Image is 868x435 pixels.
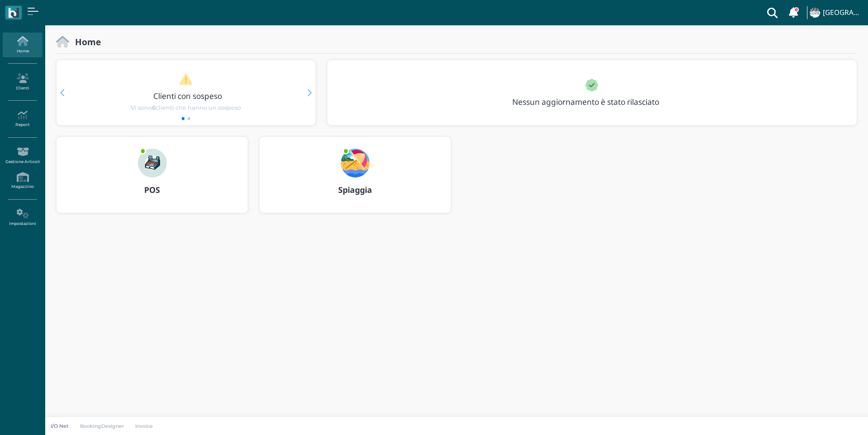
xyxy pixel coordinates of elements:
[3,168,42,193] a: Magazzino
[3,205,42,230] a: Impostazioni
[69,37,101,47] h2: Home
[74,73,298,112] a: Clienti con sospeso Vi sono6clienti che hanno un sospeso
[8,8,19,18] img: logo
[823,9,863,17] h4: [GEOGRAPHIC_DATA]
[3,70,42,94] a: Clienti
[75,92,300,100] h3: Clienti con sospeso
[3,143,42,168] a: Gestione Articoli
[808,2,863,23] a: ... [GEOGRAPHIC_DATA]
[56,136,248,224] a: ... POS
[259,136,451,224] a: ... Spiaggia
[3,107,42,131] a: Report
[144,184,160,195] b: POS
[804,407,860,427] iframe: Help widget launcher
[307,89,311,96] div: Next slide
[810,8,820,18] img: ...
[341,149,370,178] img: ...
[338,184,372,195] b: Spiaggia
[60,89,64,96] div: Previous slide
[57,60,316,125] div: 1 / 2
[327,60,857,125] div: 1 / 1
[152,104,156,111] b: 6
[3,33,42,57] a: Home
[131,103,241,112] span: Vi sono clienti che hanno un sospeso
[507,98,680,106] h3: Nessun aggiornamento è stato rilasciato
[138,149,167,178] img: ...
